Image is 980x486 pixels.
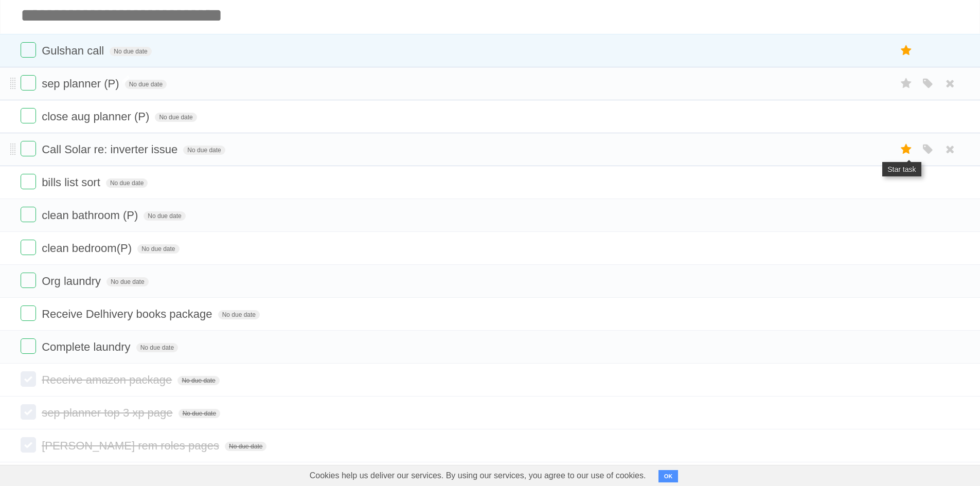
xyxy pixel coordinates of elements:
[21,437,36,453] label: Done
[21,108,36,123] label: Done
[42,44,106,57] span: Gulshan call
[137,244,179,254] span: No due date
[897,75,916,92] label: Star task
[42,373,174,386] span: Receive amazon package
[658,470,679,482] button: OK
[42,242,134,255] span: clean bedroom(P)
[21,273,36,288] label: Done
[42,308,215,320] span: Receive Delhivery books package
[897,42,916,59] label: Star task
[21,75,36,91] label: Done
[42,110,152,123] span: close aug planner (P)
[42,209,140,222] span: clean bathroom (P)
[21,305,36,321] label: Done
[177,376,219,385] span: No due date
[155,113,197,122] span: No due date
[42,406,175,419] span: sep planner top 3 xp page
[110,47,151,56] span: No due date
[21,174,36,189] label: Done
[21,141,36,156] label: Done
[144,211,185,221] span: No due date
[106,277,148,286] span: No due date
[21,42,36,58] label: Done
[42,439,222,452] span: [PERSON_NAME] rem roles pages
[42,340,133,353] span: Complete laundry
[106,178,148,188] span: No due date
[136,343,178,352] span: No due date
[42,143,180,156] span: Call Solar re: inverter issue
[21,207,36,222] label: Done
[21,404,36,420] label: Done
[299,465,656,486] span: Cookies help us deliver our services. By using our services, you agree to our use of cookies.
[218,310,260,319] span: No due date
[897,141,916,158] label: Star task
[42,275,103,287] span: Org laundry
[42,176,103,189] span: bills list sort
[21,240,36,255] label: Done
[21,371,36,387] label: Done
[179,409,220,418] span: No due date
[225,442,266,451] span: No due date
[42,77,121,90] span: sep planner (P)
[183,146,225,155] span: No due date
[125,80,167,89] span: No due date
[21,338,36,354] label: Done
